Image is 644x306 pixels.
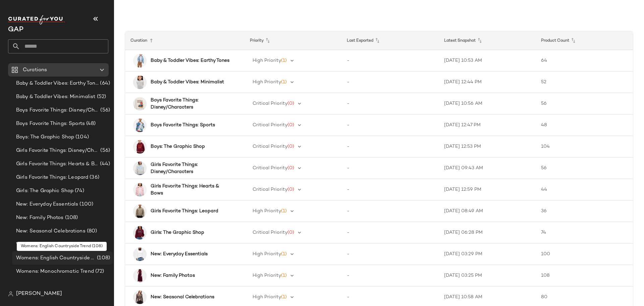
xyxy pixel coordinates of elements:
[151,183,232,197] b: Girls Favorite Things: Hearts & Bows
[96,254,110,262] span: (108)
[16,120,85,128] span: Boys Favorite Things: Sports
[341,179,439,201] td: -
[16,80,99,87] span: Baby & Toddler Vibes: Earthy Tones
[16,214,64,222] span: New: Family Photos
[16,241,82,249] span: Womens: Americana Trend
[16,254,96,262] span: Womens: English Countryside Trend
[16,201,78,208] span: New: Everyday Essentials
[23,66,47,74] span: Curations
[439,72,536,93] td: [DATE] 12:44 PM
[125,31,245,50] th: Curation
[439,265,536,287] td: [DATE] 03:25 PM
[253,273,281,278] span: High Priority
[133,183,147,196] img: cn59854764.jpg
[536,179,633,201] td: 44
[151,272,195,279] b: New: Family Photos
[253,123,287,128] span: Critical Priority
[253,187,287,192] span: Critical Priority
[536,136,633,158] td: 104
[341,222,439,244] td: -
[94,268,104,275] span: (72)
[8,15,65,25] img: cfy_white_logo.C9jOOHJF.svg
[287,101,294,106] span: (0)
[16,106,99,114] span: Boys Favorite Things: Disney/Characters
[151,79,224,86] b: Baby & Toddler Vibes: Minimalist
[439,115,536,136] td: [DATE] 12:47 PM
[439,179,536,201] td: [DATE] 12:59 PM
[88,174,99,181] span: (36)
[85,120,96,128] span: (48)
[439,93,536,115] td: [DATE] 10:56 AM
[341,244,439,265] td: -
[78,201,93,208] span: (100)
[253,58,281,63] span: High Priority
[99,80,110,87] span: (64)
[536,265,633,287] td: 108
[16,160,99,168] span: Girls Favorite Things: Hearts & Bows
[8,291,13,297] img: svg%3e
[253,252,281,257] span: High Priority
[99,106,110,114] span: (56)
[536,158,633,179] td: 56
[16,187,73,195] span: Girls: The Graphic Shop
[281,252,287,257] span: (1)
[133,248,147,261] img: cn60429403.jpg
[287,144,294,149] span: (0)
[133,54,147,68] img: cn59924334.jpg
[253,209,281,214] span: High Priority
[16,268,94,275] span: Womens: Monochromatic Trend
[74,133,89,141] span: (104)
[151,97,232,111] b: Boys Favorite Things: Disney/Characters
[341,201,439,222] td: -
[86,227,97,235] span: (80)
[281,58,287,63] span: (1)
[536,201,633,222] td: 36
[133,97,147,111] img: cn60148495.jpg
[536,50,633,72] td: 64
[8,26,23,33] span: Current Company Name
[341,93,439,115] td: -
[82,241,93,249] span: (64)
[536,222,633,244] td: 74
[439,244,536,265] td: [DATE] 03:29 PM
[341,72,439,93] td: -
[16,93,96,101] span: Baby & Toddler Vibes: Minimalist
[439,136,536,158] td: [DATE] 12:53 PM
[64,214,78,222] span: (108)
[341,158,439,179] td: -
[245,31,342,50] th: Priority
[536,72,633,93] td: 52
[439,201,536,222] td: [DATE] 08:49 AM
[281,273,287,278] span: (1)
[151,161,232,175] b: Girls Favorite Things: Disney/Characters
[253,80,281,85] span: High Priority
[341,115,439,136] td: -
[16,174,88,181] span: Girls Favorite Things: Leopard
[536,115,633,136] td: 48
[536,31,633,50] th: Product Count
[281,295,287,300] span: (1)
[151,251,208,258] b: New: Everyday Essentials
[341,50,439,72] td: -
[536,244,633,265] td: 100
[439,31,536,50] th: Latest Snapshot
[151,294,214,301] b: New: Seasonal Celebrations
[287,187,294,192] span: (0)
[133,205,147,218] img: cn60249542.jpg
[253,295,281,300] span: High Priority
[16,133,74,141] span: Boys: The Graphic Shop
[96,93,106,101] span: (52)
[99,147,110,155] span: (56)
[287,123,294,128] span: (0)
[253,144,287,149] span: Critical Priority
[151,57,229,64] b: Baby & Toddler Vibes: Earthy Tones
[16,290,62,298] span: [PERSON_NAME]
[536,93,633,115] td: 56
[341,136,439,158] td: -
[133,162,147,175] img: cn60100642.jpg
[133,140,147,154] img: cn60657793.jpg
[151,208,218,215] b: Girls Favorite Things: Leopard
[133,269,147,282] img: cn60351511.jpg
[439,158,536,179] td: [DATE] 09:43 AM
[133,119,147,132] img: cn60456854.jpg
